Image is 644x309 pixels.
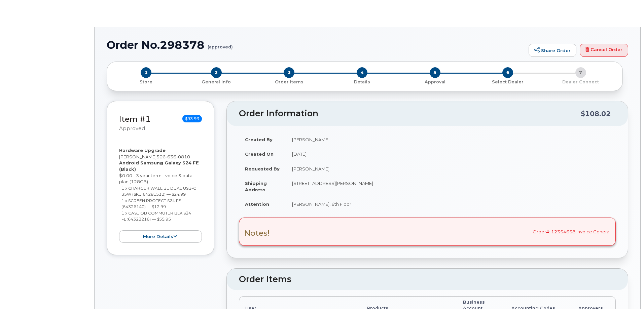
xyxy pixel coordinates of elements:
p: Approval [401,79,469,85]
p: Select Dealer [474,79,542,85]
div: $108.02 [581,107,611,120]
small: 1 x CASE OB COMMUTER BLK S24 FE(64322216) — $55.95 [121,210,191,222]
a: Cancel Order [580,44,628,57]
span: 0810 [176,154,190,159]
a: 6 Select Dealer [471,78,544,85]
div: Order#: 12354658 Invoice General [239,218,616,246]
span: 3 [284,67,294,78]
a: Item #1 [119,114,151,124]
p: General Info [183,79,250,85]
strong: Requested By [245,166,280,171]
strong: Shipping Address [245,181,267,192]
h2: Order Information [239,109,581,118]
small: 1 x SCREEN PROTECT S24 FE (64326140) — $12.99 [121,198,181,209]
small: approved [119,125,145,131]
div: [PERSON_NAME] $0.00 - 3 year term - voice & data plan (128GB) [119,147,202,243]
strong: Hardware Upgrade [119,148,166,153]
strong: Attention [245,201,269,207]
td: [PERSON_NAME] [286,132,616,147]
p: Order Items [255,79,323,85]
a: 3 Order Items [253,78,326,85]
span: 1 [141,67,151,78]
h2: Order Items [239,275,616,284]
a: 1 Store [112,78,180,85]
small: 1 x CHARGER WALL BE DUAL USB-C 35W (SKU 64281532) — $24.99 [121,186,196,197]
td: [STREET_ADDRESS][PERSON_NAME] [286,176,616,197]
a: 5 Approval [398,78,471,85]
span: 4 [357,67,367,78]
strong: Created By [245,137,273,142]
span: 636 [166,154,176,159]
button: more details [119,230,202,243]
td: [PERSON_NAME] [286,161,616,176]
span: 506 [156,154,190,159]
span: 5 [430,67,440,78]
td: [PERSON_NAME], 6th Floor [286,197,616,211]
strong: Android Samsung Galaxy S24 FE (Black) [119,160,199,172]
a: 4 Details [326,78,399,85]
strong: Created On [245,151,274,157]
p: Store [115,79,177,85]
small: (approved) [208,39,233,49]
span: 2 [211,67,222,78]
td: [DATE] [286,147,616,161]
a: 2 General Info [180,78,253,85]
h3: Notes! [244,229,270,237]
span: $93.93 [182,115,202,122]
h1: Order No.298378 [107,39,525,51]
p: Details [328,79,396,85]
a: Share Order [529,44,576,57]
span: 6 [502,67,513,78]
